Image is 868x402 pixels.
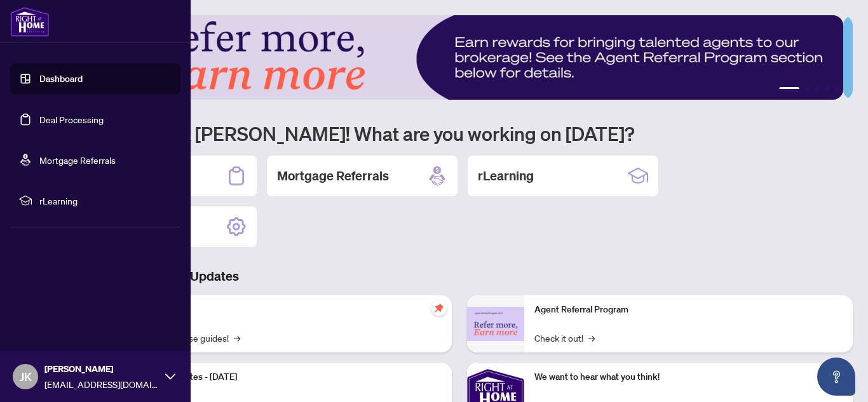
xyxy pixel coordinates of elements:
[825,87,830,92] button: 4
[66,15,843,100] img: Slide 0
[779,87,799,92] button: 1
[44,362,159,376] span: [PERSON_NAME]
[39,194,172,208] span: rLearning
[478,167,534,185] h2: rLearning
[534,303,843,317] p: Agent Referral Program
[467,307,524,342] img: Agent Referral Program
[234,331,240,345] span: →
[39,114,104,125] a: Deal Processing
[534,370,843,384] p: We want to hear what you think!
[39,73,83,84] a: Dashboard
[835,87,840,92] button: 5
[39,154,116,166] a: Mortgage Referrals
[431,300,447,316] span: pushpin
[66,121,853,145] h1: Welcome back [PERSON_NAME]! What are you working on [DATE]?
[817,358,855,396] button: Open asap
[66,267,853,285] h3: Brokerage & Industry Updates
[10,6,50,37] img: logo
[133,370,442,384] p: Platform Updates - [DATE]
[20,368,32,385] span: JK
[534,331,595,345] a: Check it out!→
[133,303,442,317] p: Self-Help
[588,331,595,345] span: →
[277,167,389,185] h2: Mortgage Referrals
[804,87,810,92] button: 2
[44,377,159,391] span: [EMAIL_ADDRESS][DOMAIN_NAME]
[815,87,820,92] button: 3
